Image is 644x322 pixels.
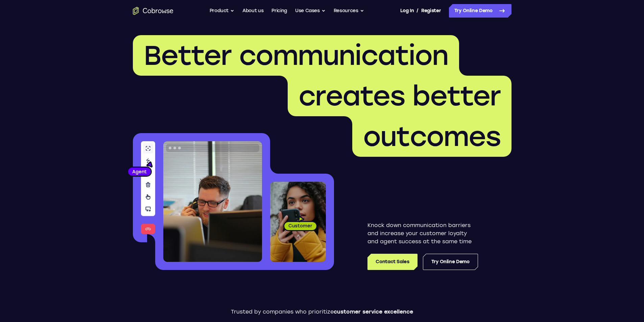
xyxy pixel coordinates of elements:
a: Pricing [271,4,287,18]
button: Resources [334,4,364,18]
img: A customer holding their phone [270,182,326,262]
span: / [416,7,419,15]
span: Customer [284,222,316,229]
a: Try Online Demo [449,4,511,18]
span: customer service excellence [334,308,413,315]
img: A series of tools used in co-browsing sessions [141,141,155,234]
button: Use Cases [295,4,326,18]
span: creates better [299,80,501,112]
a: About us [242,4,263,18]
a: Log In [400,4,414,18]
a: Try Online Demo [423,254,478,270]
a: Go to the home page [133,7,173,15]
span: Agent [128,168,151,175]
span: Better communication [144,39,448,72]
img: A customer support agent talking on the phone [163,141,262,262]
a: Contact Sales [367,254,417,270]
a: Register [421,4,441,18]
p: Knock down communication barriers and increase your customer loyalty and agent success at the sam... [367,221,478,246]
span: outcomes [363,120,501,153]
button: Product [210,4,235,18]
